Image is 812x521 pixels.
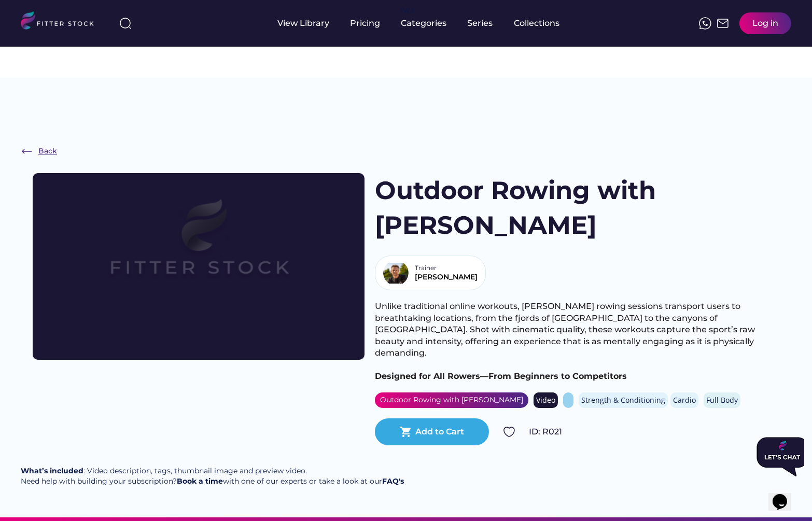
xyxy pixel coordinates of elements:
div: : Video description, tags, thumbnail image and preview video. Need help with building your subscr... [21,466,404,486]
a: Book a time [177,476,223,486]
span: Designed for All Rowers—From Beginners to Competitors [375,371,627,381]
div: Pricing [350,18,380,29]
img: Frame%2079%20%281%29.svg [66,173,331,322]
div: Series [467,18,493,29]
div: Outdoor Rowing with [PERSON_NAME] [380,395,523,405]
div: [PERSON_NAME] [415,272,478,283]
iframe: chat widget [768,480,802,511]
h1: Outdoor Rowing with [PERSON_NAME] [375,173,678,243]
div: Add to Cart [416,426,465,438]
a: FAQ's [382,476,404,486]
img: meteor-icons_whatsapp%20%281%29.svg [699,17,711,30]
div: ID: R021 [529,426,779,438]
div: Full Body [706,395,738,405]
iframe: chat widget [752,433,804,481]
div: Categories [401,18,446,29]
img: LOGO.svg [21,11,103,33]
div: View Library [277,18,329,29]
div: fvck [401,5,414,16]
span: Unlike traditional online workouts, [PERSON_NAME] rowing sessions transport users to breathtaking... [375,301,757,358]
div: Trainer [415,264,441,273]
img: Frame%2051.svg [717,17,729,30]
div: Cardio [673,395,696,405]
div: Collections [514,18,559,29]
div: Strength & Conditioning [581,395,665,405]
div: Log in [752,18,778,29]
img: Group%201000002324.svg [503,426,515,438]
div: Video [536,395,555,405]
img: Chat attention grabber [4,4,56,44]
button: shopping_cart [400,426,412,438]
img: Frame%20%286%29.svg [21,145,33,158]
strong: What’s included [21,466,83,475]
img: Alex%20Gregory%2025.jpeg [383,260,409,286]
div: Back [38,146,57,157]
img: search-normal%203.svg [119,17,132,30]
